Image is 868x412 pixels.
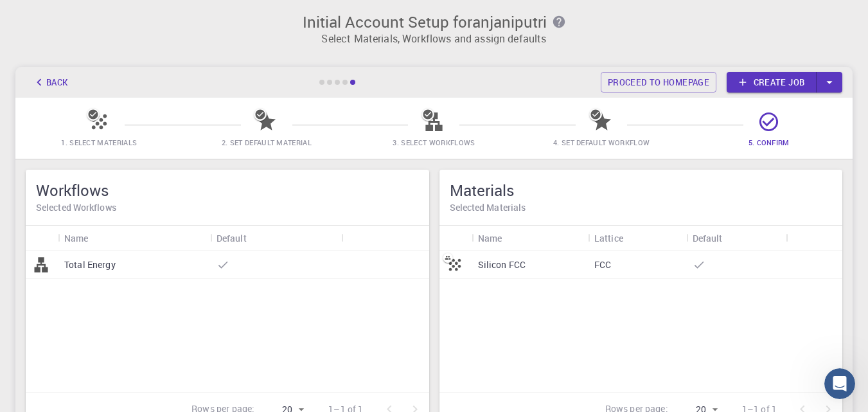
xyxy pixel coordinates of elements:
[23,13,845,31] h3: Initial Account Setup for anjaniputri
[594,226,623,251] div: Lattice
[222,138,312,147] span: 2. Set Default Material
[450,201,833,215] h6: Selected Materials
[26,226,58,251] div: Icon
[553,138,650,147] span: 4. Set Default Workflow
[748,138,790,147] span: 5. Confirm
[727,72,817,93] a: Create job
[23,31,845,46] p: Select Materials, Workflows and assign defaults
[217,226,247,251] div: Default
[594,258,611,271] p: FCC
[502,228,522,248] button: Sort
[723,228,743,248] button: Sort
[588,226,686,251] div: Lattice
[601,72,716,93] a: Proceed to homepage
[64,226,89,251] div: Name
[61,138,137,147] span: 1. Select Materials
[247,228,267,248] button: Sort
[824,368,855,399] iframe: Intercom live chat
[210,226,341,251] div: Default
[478,258,526,271] p: Silicon FCC
[686,226,786,251] div: Default
[478,226,502,251] div: Name
[393,138,475,147] span: 3. Select Workflows
[26,72,75,93] button: Back
[693,226,723,251] div: Default
[89,228,109,248] button: Sort
[450,180,833,201] h5: Materials
[36,201,419,215] h6: Selected Workflows
[58,226,210,251] div: Name
[439,226,472,251] div: Icon
[623,228,644,248] button: Sort
[472,226,588,251] div: Name
[36,180,419,201] h5: Workflows
[64,258,116,271] p: Total Energy
[24,9,82,21] span: Dukungan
